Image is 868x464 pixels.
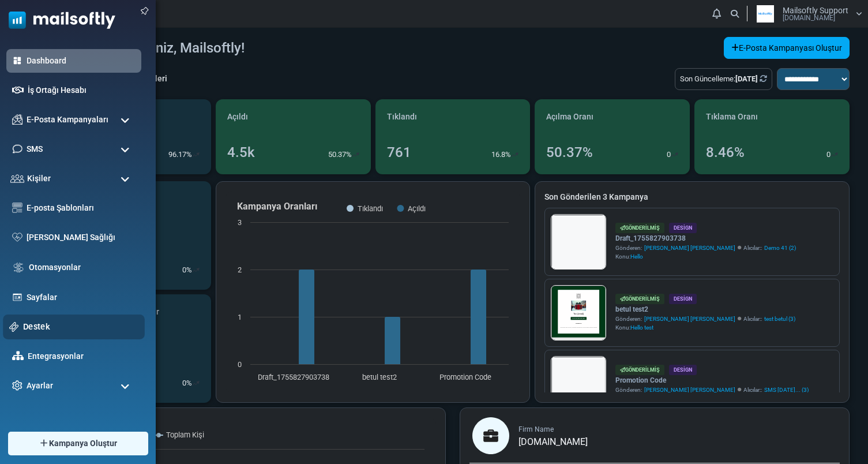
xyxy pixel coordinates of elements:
div: Gönderilmiş [615,294,664,304]
div: Konu: [615,323,795,332]
div: Son Güncelleme: [675,68,772,90]
text: betul test2 [362,373,397,381]
a: Promotion Code [615,375,809,386]
img: settings-icon.svg [12,380,22,391]
p: 0 [667,149,671,160]
a: Draft_1755827903738 [615,233,796,244]
text: Kampanya Oranları [237,201,317,212]
img: landing_pages.svg [12,292,22,302]
span: Açılma Oranı [546,111,593,123]
svg: Kampanya Oranları [226,191,520,393]
a: Dashboard [27,55,136,67]
text: Tıklandı [358,204,383,213]
span: Firm Name [518,425,554,433]
a: Sayfalar [27,291,136,304]
p: Lorem ipsum dolor sit amet, consectetur adipiscing elit, sed do eiusmod tempor incididunt [61,303,337,314]
text: 1 [238,313,242,321]
span: Açıldı [227,111,248,123]
span: Tıklandı [387,111,417,123]
span: SMS [27,143,43,155]
h1: Test {(email)} [52,200,346,218]
a: Destek [23,320,138,333]
img: domain-health-icon.svg [12,233,22,242]
img: support-icon.svg [9,322,19,332]
text: Toplam Kişi [166,431,204,439]
a: User Logo Mailsoftly Support [DOMAIN_NAME] [751,5,862,23]
span: Hello [630,253,643,260]
strong: Follow Us [177,273,221,283]
div: % [182,377,200,389]
span: Ayarlar [27,380,53,392]
span: Tıklama Oranı [706,111,758,123]
img: dashboard-icon-active.svg [12,55,22,66]
div: Gönderen: Alıcılar:: [615,386,809,394]
strong: Shop Now and Save Big! [152,235,247,244]
a: SMS [DATE]... (3) [764,386,809,394]
span: Kişiler [27,173,51,185]
b: [DATE] [735,74,758,83]
span: Mailsoftly Support [783,6,848,14]
p: 0 [826,149,831,160]
p: 0 [182,264,186,276]
div: 4.5k [227,142,255,163]
a: Demo 41 (2) [764,244,796,252]
a: Son Gönderilen 3 Kampanya [544,191,840,203]
span: E-Posta Kampanyaları [27,114,108,126]
a: Entegrasyonlar [28,350,136,362]
a: İş Ortağı Hesabı [28,84,136,96]
text: Açıldı [408,204,426,213]
a: [DOMAIN_NAME] [518,437,588,447]
div: % [182,264,200,276]
div: Design [669,294,697,304]
img: contacts-icon.svg [10,174,24,182]
text: Promotion Code [439,373,491,381]
img: User Logo [751,5,780,23]
div: Design [669,223,697,233]
span: [PERSON_NAME] [PERSON_NAME] [644,244,735,252]
text: 2 [238,265,242,274]
div: Gönderilmiş [615,223,664,233]
div: 50.37% [546,142,593,163]
img: workflow.svg [12,261,25,274]
a: Shop Now and Save Big! [140,229,258,250]
div: 8.46% [706,142,745,163]
a: Refresh Stats [760,74,767,83]
div: Konu: [615,252,796,261]
div: Design [669,365,697,375]
span: Hello test [630,324,653,331]
a: E-Posta Kampanyası Oluştur [724,37,850,59]
img: email-templates-icon.svg [12,203,22,213]
a: test betul (3) [764,315,795,323]
span: Kampanya Oluştur [49,437,117,450]
text: Draft_1755827903738 [257,373,329,381]
div: Gönderen: Alıcılar:: [615,315,795,323]
div: 761 [387,142,411,163]
span: [DOMAIN_NAME] [783,14,835,21]
span: [DOMAIN_NAME] [518,436,588,447]
p: 96.17% [168,149,192,160]
a: [PERSON_NAME] Sağlığı [27,231,136,244]
span: [PERSON_NAME] [PERSON_NAME] [644,386,735,394]
a: Otomasyonlar [29,261,136,274]
img: sms-icon.png [12,144,22,154]
text: 3 [238,218,242,227]
p: 0 [182,377,186,389]
span: [PERSON_NAME] [PERSON_NAME] [644,315,735,323]
div: Gönderilmiş [615,365,664,375]
a: betul test2 [615,304,795,315]
div: Gönderen: Alıcılar:: [615,244,796,252]
a: E-posta Şablonları [27,202,136,214]
img: campaigns-icon.png [12,114,22,125]
p: 16.8% [491,149,511,160]
p: 50.37% [328,149,352,160]
text: 0 [238,360,242,369]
